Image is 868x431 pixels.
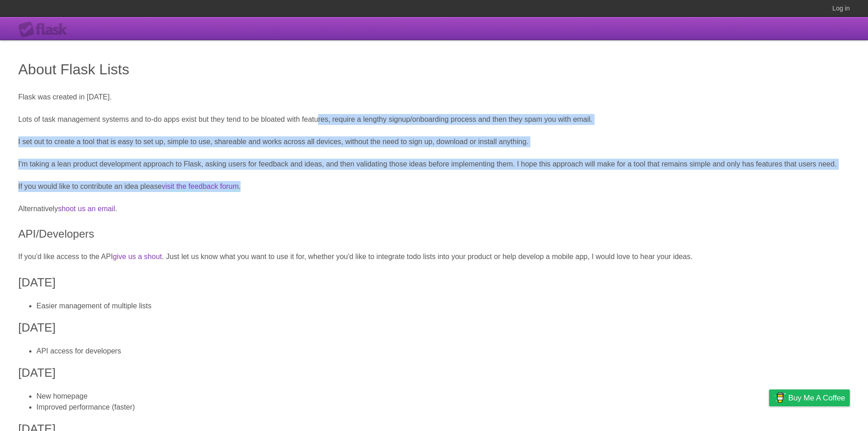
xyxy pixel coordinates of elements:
[18,92,850,103] p: Flask was created in [DATE].
[18,114,850,125] p: Lots of task management systems and to-do apps exist but they tend to be bloated with features, r...
[788,390,845,406] span: Buy me a coffee
[774,390,786,405] img: Buy me a coffee
[18,136,850,147] p: I set out to create a tool that is easy to set up, simple to use, shareable and works across all ...
[18,364,850,382] h3: [DATE]
[18,319,850,337] h3: [DATE]
[36,301,850,312] li: Easier management of multiple lists
[18,274,850,291] h3: [DATE]
[113,253,162,260] a: give us a shout
[18,159,850,170] p: I'm taking a lean product development approach to Flask, asking users for feedback and ideas, and...
[18,251,850,262] p: If you'd like access to the API . Just let us know what you want to use it for, whether you'd lik...
[18,181,850,192] p: If you would like to contribute an idea please .
[18,58,850,80] h1: About Flask Lists
[36,346,850,357] li: API access for developers
[162,182,239,190] a: visit the feedback forum
[36,402,850,413] li: Improved performance (faster)
[18,21,73,38] div: Flask
[769,389,850,406] a: Buy me a coffee
[18,226,850,242] h2: API/Developers
[18,203,850,214] p: Alternatively .
[36,391,850,402] li: New homepage
[58,205,115,213] a: shoot us an email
